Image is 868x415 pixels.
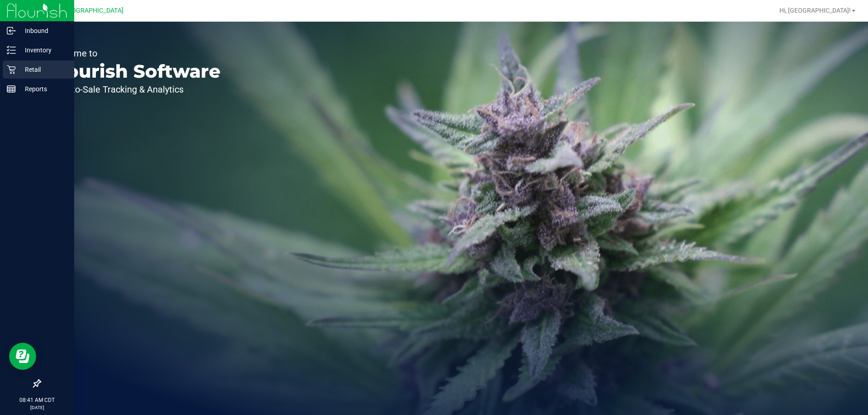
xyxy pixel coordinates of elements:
[9,343,36,370] iframe: Resource center
[16,84,70,94] p: Reports
[7,65,16,74] inline-svg: Retail
[4,404,70,411] p: [DATE]
[49,62,221,80] p: Flourish Software
[49,85,221,94] p: Seed-to-Sale Tracking & Analytics
[4,396,70,404] p: 08:41 AM CDT
[49,49,221,58] p: Welcome to
[7,84,16,93] inline-svg: Reports
[61,7,123,14] span: [GEOGRAPHIC_DATA]
[16,25,70,36] p: Inbound
[7,46,16,55] inline-svg: Inventory
[16,45,70,56] p: Inventory
[7,26,16,35] inline-svg: Inbound
[16,64,70,75] p: Retail
[779,7,851,14] span: Hi, [GEOGRAPHIC_DATA]!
